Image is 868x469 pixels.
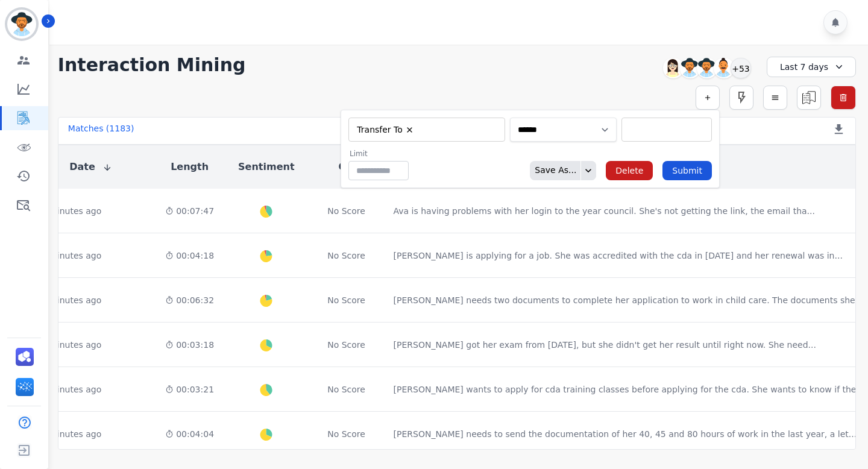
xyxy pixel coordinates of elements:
[530,161,576,180] div: Save As...
[165,339,214,351] div: 00:03:18
[327,294,365,306] div: No Score
[36,383,101,395] div: 48 minutes ago
[394,205,815,217] div: Ava is having problems with her login to the year council. She's not getting the link, the email ...
[165,205,214,217] div: 00:07:47
[36,294,101,306] div: 41 minutes ago
[327,339,365,351] div: No Score
[327,250,365,262] div: No Score
[662,161,712,180] button: Submit
[69,160,112,174] button: Date
[394,250,843,262] div: [PERSON_NAME] is applying for a job. She was accredited with the cda in [DATE] and her renewal wa...
[624,124,709,136] ul: selected options
[327,383,365,395] div: No Score
[165,294,214,306] div: 00:06:32
[327,428,365,440] div: No Score
[353,124,418,136] li: Transfer To
[350,149,409,159] label: Limit
[351,122,497,137] ul: selected options
[165,250,214,262] div: 00:04:18
[165,383,214,395] div: 00:03:21
[171,160,209,174] button: Length
[394,428,857,440] div: [PERSON_NAME] needs to send the documentation of her 40, 45 and 80 hours of work in the last year...
[606,161,653,180] button: Delete
[7,10,36,39] img: Bordered avatar
[36,205,101,217] div: 10 minutes ago
[327,205,365,217] div: No Score
[238,160,294,174] button: Sentiment
[405,125,414,134] button: Remove Transfer To
[165,428,214,440] div: 00:04:04
[394,383,864,395] div: [PERSON_NAME] wants to apply for cda training classes before applying for the cda. She wants to k...
[767,57,856,77] div: Last 7 days
[731,58,751,78] div: +53
[58,54,246,76] h1: Interaction Mining
[36,339,101,351] div: 48 minutes ago
[36,428,101,440] div: 56 minutes ago
[339,160,354,174] button: QA
[394,339,816,351] div: [PERSON_NAME] got her exam from [DATE], but she didn't get her result until right now. She need ...
[68,122,134,139] div: Matches ( 1183 )
[36,250,101,262] div: 16 minutes ago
